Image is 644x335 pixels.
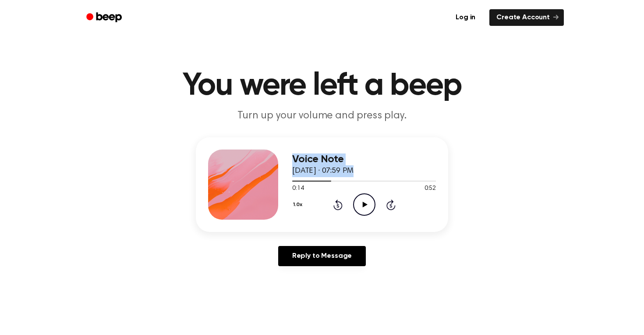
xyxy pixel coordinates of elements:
p: Turn up your volume and press play. [154,109,490,123]
a: Beep [80,9,130,26]
span: [DATE] · 07:59 PM [292,167,354,175]
a: Reply to Message [278,246,366,266]
span: 0:52 [425,184,436,193]
a: Log in [447,7,484,28]
h1: You were left a beep [98,70,546,102]
span: 0:14 [292,184,304,193]
h3: Voice Note [292,153,436,165]
button: 1.0x [292,197,305,212]
a: Create Account [489,9,564,26]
